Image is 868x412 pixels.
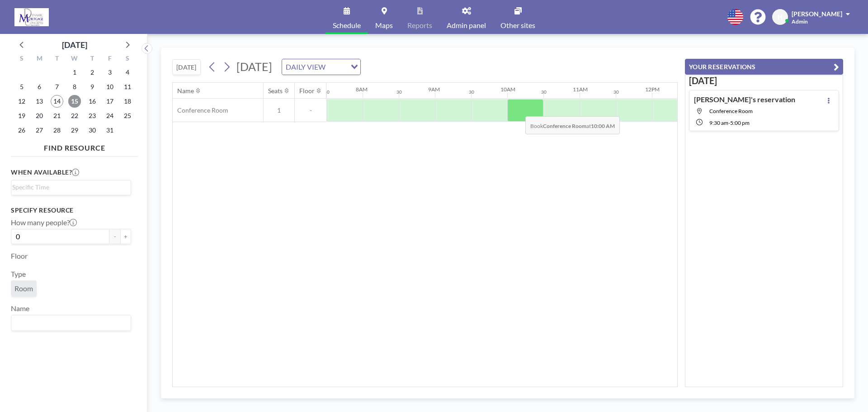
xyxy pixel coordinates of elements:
[11,206,131,214] h3: Specify resource
[428,86,440,93] div: 9AM
[33,124,46,137] span: Monday, October 27, 2025
[525,116,620,134] span: Book at
[104,66,116,79] span: Friday, October 3, 2025
[299,87,315,95] div: Floor
[295,106,326,114] span: -
[173,106,228,114] span: Conference Room
[685,59,843,75] button: YOUR RESERVATIONS
[86,66,99,79] span: Thursday, October 2, 2025
[792,10,842,18] span: [PERSON_NAME]
[11,180,131,194] div: Search for option
[121,109,134,122] span: Saturday, October 25, 2025
[104,95,116,108] span: Friday, October 17, 2025
[328,61,345,73] input: Search for option
[51,81,63,93] span: Tuesday, October 7, 2025
[121,66,134,79] span: Saturday, October 4, 2025
[356,86,368,93] div: 8AM
[543,123,586,129] b: Conference Room
[333,22,361,29] span: Schedule
[284,61,327,73] span: DAILY VIEW
[15,95,28,108] span: Sunday, October 12, 2025
[709,108,753,114] span: Conference Room
[121,81,134,93] span: Saturday, October 11, 2025
[709,119,728,126] span: 9:30 AM
[14,8,49,26] img: organization-logo
[33,95,46,108] span: Monday, October 13, 2025
[12,182,126,192] input: Search for option
[68,81,81,93] span: Wednesday, October 8, 2025
[109,229,120,244] button: -
[407,22,432,29] span: Reports
[68,124,81,137] span: Wednesday, October 29, 2025
[101,53,118,65] div: F
[66,53,84,65] div: W
[86,81,99,93] span: Thursday, October 9, 2025
[324,89,330,95] div: 30
[14,284,33,293] span: Room
[177,87,194,95] div: Name
[573,86,588,93] div: 11AM
[15,124,28,137] span: Sunday, October 26, 2025
[11,270,26,279] label: Type
[51,109,63,122] span: Tuesday, October 21, 2025
[689,75,839,86] h3: [DATE]
[469,89,474,95] div: 30
[728,119,730,126] span: -
[33,81,46,93] span: Monday, October 6, 2025
[51,95,63,108] span: Tuesday, October 14, 2025
[264,106,294,114] span: 1
[83,53,101,65] div: T
[15,109,28,122] span: Sunday, October 19, 2025
[236,60,272,73] span: [DATE]
[31,53,48,65] div: M
[396,89,402,95] div: 30
[172,59,201,75] button: [DATE]
[86,109,99,122] span: Thursday, October 23, 2025
[118,53,136,65] div: S
[104,81,116,93] span: Friday, October 10, 2025
[591,123,615,129] b: 10:00 AM
[51,124,63,137] span: Tuesday, October 28, 2025
[13,53,31,65] div: S
[120,229,131,244] button: +
[86,95,99,108] span: Thursday, October 16, 2025
[500,86,515,93] div: 10AM
[645,86,660,93] div: 12PM
[792,18,808,25] span: Admin
[104,124,116,137] span: Friday, October 31, 2025
[62,38,87,51] div: [DATE]
[48,53,66,65] div: T
[68,66,81,79] span: Wednesday, October 1, 2025
[694,95,795,104] h4: [PERSON_NAME]'s reservation
[121,95,134,108] span: Saturday, October 18, 2025
[541,89,547,95] div: 30
[11,251,28,260] label: Floor
[447,22,486,29] span: Admin panel
[11,218,77,227] label: How many people?
[11,304,29,313] label: Name
[613,89,619,95] div: 30
[11,315,131,331] div: Search for option
[12,317,126,329] input: Search for option
[68,109,81,122] span: Wednesday, October 22, 2025
[282,59,360,75] div: Search for option
[778,13,783,21] span: H
[11,140,138,152] h4: FIND RESOURCE
[68,95,81,108] span: Wednesday, October 15, 2025
[268,87,283,95] div: Seats
[375,22,393,29] span: Maps
[33,109,46,122] span: Monday, October 20, 2025
[86,124,99,137] span: Thursday, October 30, 2025
[104,109,116,122] span: Friday, October 24, 2025
[15,81,28,93] span: Sunday, October 5, 2025
[500,22,535,29] span: Other sites
[730,119,750,126] span: 5:00 PM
